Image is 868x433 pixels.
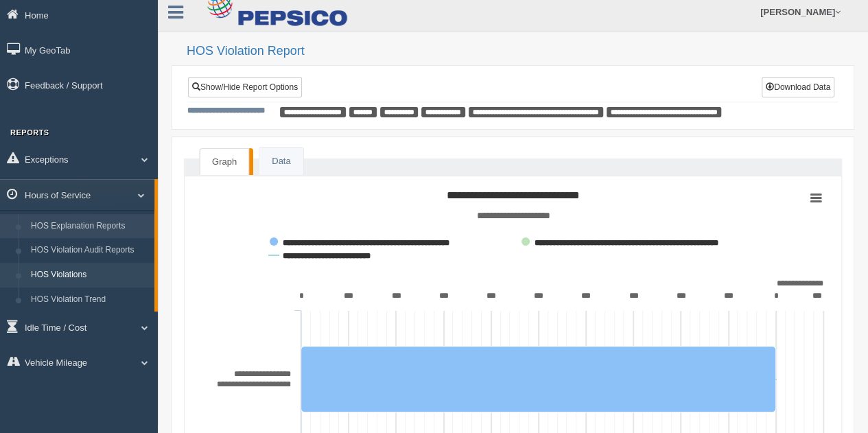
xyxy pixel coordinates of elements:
[187,45,854,58] h2: HOS Violation Report
[188,77,302,97] a: Show/Hide Report Options
[25,214,154,239] a: HOS Explanation Reports
[25,288,154,312] a: HOS Violation Trend
[25,238,154,263] a: HOS Violation Audit Reports
[259,148,303,176] a: Data
[200,148,249,176] a: Graph
[25,263,154,288] a: HOS Violations
[762,77,834,97] button: Download Data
